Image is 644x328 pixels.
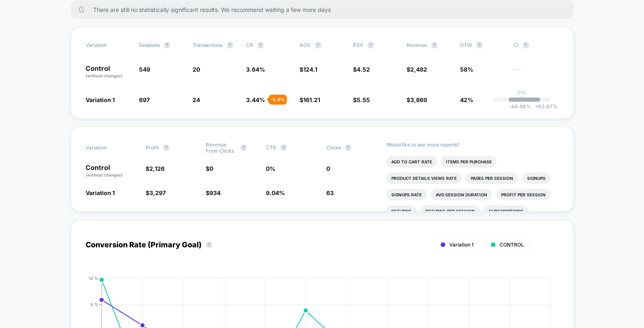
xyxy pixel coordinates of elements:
span: $ [146,189,166,196]
p: | [521,95,523,102]
span: 3.44 % [246,96,265,103]
button: ? [206,242,212,248]
span: Variation 1 [449,242,474,248]
span: $ [353,66,370,73]
button: ? [280,144,287,151]
li: Returns [386,205,416,217]
span: 697 [139,96,150,103]
span: Variation [86,142,131,154]
p: 0% [518,89,526,95]
span: 161.21 [303,96,320,103]
span: (without changes) [86,73,123,78]
button: ? [227,42,233,49]
li: Add To Cart Rate [386,156,437,167]
button: ? [240,144,247,151]
span: 0 [326,165,330,172]
span: 3,869 [410,96,427,103]
span: CI [514,42,559,49]
span: --- [514,67,559,79]
span: Variation [86,42,131,49]
span: 63.67 % [531,103,558,109]
button: ? [163,144,170,151]
span: Sessions [139,42,160,48]
span: -44.36 % [509,103,531,109]
span: CONTROL [500,242,524,248]
li: Product Details Views Rate [386,172,462,184]
span: $ [407,96,427,103]
p: Control [86,65,131,79]
li: Pages Per Session [466,172,518,184]
button: ? [431,42,438,49]
li: Profit Per Session [496,189,551,200]
li: Avg Session Duration [431,189,492,200]
span: 20 [193,66,200,73]
span: 3.64 % [246,66,265,73]
tspan: 12 % [89,275,98,280]
span: $ [206,165,213,172]
span: PSV [353,42,363,48]
button: ? [476,42,483,49]
p: Control [86,164,137,178]
span: CR [246,42,253,48]
span: Clicks [326,144,341,151]
span: 42% [460,96,473,103]
div: - 5.5 % [269,95,287,105]
span: Variation 1 [86,96,115,103]
span: $ [300,66,317,73]
button: ? [315,42,321,49]
span: 9.04 % [266,189,285,196]
span: 24 [193,96,200,103]
span: AOV [300,42,311,48]
span: 0 % [266,165,275,172]
span: 5.55 [357,96,370,103]
li: Signups [522,172,551,184]
span: $ [407,66,427,73]
span: 2,126 [149,165,165,172]
button: ? [523,42,529,49]
span: Revenue From Clicks [206,142,236,154]
span: There are still no statistically significant results. We recommend waiting a few more days [93,6,557,13]
span: $ [300,96,320,103]
span: 124.1 [303,66,317,73]
span: 2,482 [410,66,427,73]
span: 58% [460,66,473,73]
button: ? [345,144,351,151]
span: OTW [460,42,505,49]
span: Transactions [193,42,223,48]
li: Subscriptions [484,205,528,217]
span: (without changes) [86,172,123,177]
span: 934 [209,189,221,196]
button: ? [257,42,264,49]
p: Would like to see more reports? [386,142,559,148]
button: ? [164,42,170,49]
span: 549 [139,66,150,73]
span: $ [206,189,221,196]
span: Profit [146,144,159,151]
span: + [535,103,538,109]
span: $ [353,96,370,103]
li: Signups Rate [386,189,427,200]
span: $ [146,165,165,172]
span: 4.52 [357,66,370,73]
span: Variation 1 [86,189,115,196]
span: 3,297 [149,189,166,196]
span: 63 [326,189,334,196]
span: Revenue [407,42,427,48]
tspan: 9 % [91,302,98,307]
span: 0 [209,165,213,172]
span: CTR [266,144,276,151]
button: ? [367,42,374,49]
li: Items Per Purchase [441,156,497,167]
li: Returns Per Session [421,205,480,217]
